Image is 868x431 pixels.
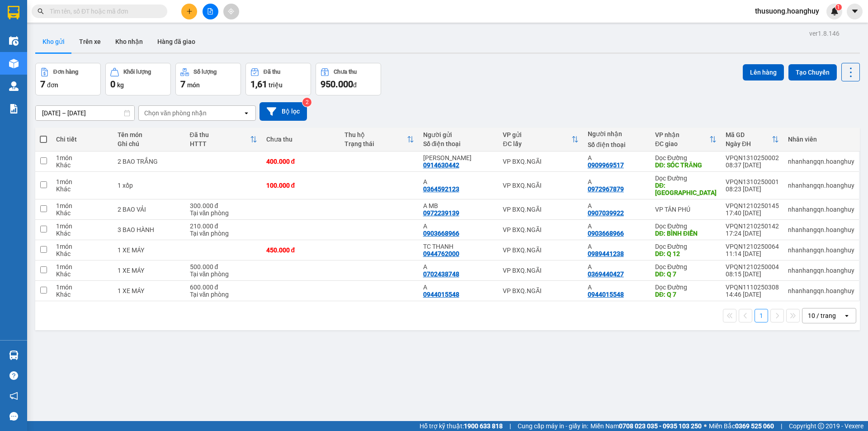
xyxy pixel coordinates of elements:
div: 400.000 đ [266,158,336,165]
span: | [509,421,511,431]
div: 1 món [56,263,108,270]
div: 1 XE MÁY [118,287,181,294]
span: Hỗ trợ kỹ thuật: [420,421,503,431]
div: 0972967879 [588,185,624,193]
span: 1,61 [250,79,267,90]
div: nhanhangqn.hoanghuy [788,287,854,294]
div: Tại văn phòng [190,209,257,217]
div: A [423,284,494,291]
div: 2 BAO VẢI [118,206,181,213]
img: solution-icon [9,104,19,114]
div: 10 / trang [808,311,836,320]
div: Ghi chú [118,140,181,147]
img: icon-new-feature [830,7,839,15]
div: Khác [56,161,108,169]
div: HTTT [190,140,250,147]
div: VP BXQ.NGÃI [503,246,578,254]
div: nhanhangqn.hoanghuy [788,226,854,233]
div: 08:37 [DATE] [726,161,779,169]
span: notification [9,392,18,400]
div: Mã GD [726,131,772,138]
div: 1 món [56,284,108,291]
input: Tìm tên, số ĐT hoặc mã đơn [50,6,156,16]
th: Toggle SortBy [498,128,583,152]
div: Tại văn phòng [190,291,257,298]
div: 500.000 đ [190,263,257,270]
div: VPQN1310250002 [726,154,779,161]
sup: 1 [835,4,842,10]
span: Miền Nam [590,421,702,431]
button: Kho gửi [35,31,72,52]
div: Chưa thu [266,136,336,143]
th: Toggle SortBy [721,128,783,152]
div: VP BXQ.NGÃI [503,158,578,165]
div: 08:23 [DATE] [726,185,779,193]
button: Trên xe [72,31,108,52]
div: 2 BAO TRẮNG [118,158,181,165]
div: VP BXQ.NGÃI [503,226,578,233]
div: 0907039922 [588,209,624,217]
div: Số lượng [193,69,217,75]
img: warehouse-icon [9,81,19,91]
div: 1 XE MÁY [118,267,181,274]
div: Khác [56,250,108,257]
div: 1 món [56,178,108,185]
div: 450.000 đ [266,246,336,254]
span: 7 [180,79,185,90]
div: nhanhangqn.hoanghuy [788,182,854,189]
div: VPQN1210250064 [726,243,779,250]
div: 1 xốp [118,182,181,189]
div: Dọc Đường [655,223,717,230]
div: ĐC giao [655,140,709,147]
button: Đã thu1,61 triệu [245,63,311,95]
div: Số điện thoại [588,141,646,148]
div: Đã thu [190,131,250,138]
div: Khối lượng [123,69,151,75]
div: Tên món [118,131,181,138]
div: 14:46 [DATE] [726,291,779,298]
div: A [588,243,646,250]
button: plus [181,4,197,19]
span: search [38,8,44,14]
span: thusuong.hoanghuy [748,5,826,17]
div: Đã thu [264,69,280,75]
div: 1 món [56,154,108,161]
span: question-circle [9,371,18,380]
div: 0903668966 [423,230,459,237]
button: Lên hàng [743,64,784,81]
div: nhanhangqn.hoanghuy [788,267,854,274]
div: Khác [56,230,108,237]
div: Người gửi [423,131,494,138]
div: VP BXQ.NGÃI [503,267,578,274]
th: Toggle SortBy [651,128,721,152]
div: A [588,178,646,185]
div: VP BXQ.NGÃI [503,182,578,189]
button: Tạo Chuyến [788,64,837,81]
div: 08:15 [DATE] [726,270,779,278]
button: 1 [755,309,768,322]
div: 17:24 [DATE] [726,230,779,237]
span: món [187,81,200,89]
div: VP gửi [503,131,571,138]
strong: 0708 023 035 - 0935 103 250 [619,422,702,430]
div: 0369440427 [588,270,624,278]
div: A [588,202,646,209]
button: file-add [203,4,218,19]
button: Số lượng7món [175,63,241,95]
button: caret-down [847,4,863,19]
div: DĐ: Q 12 [655,250,717,257]
button: Khối lượng0kg [105,63,171,95]
div: 0944015548 [588,291,624,298]
span: ⚪️ [704,424,707,428]
button: aim [223,4,239,19]
div: nhanhangqn.hoanghuy [788,246,854,254]
div: Dọc Đường [655,284,717,291]
div: 11:14 [DATE] [726,250,779,257]
div: TC THANH [423,243,494,250]
img: logo-vxr [8,6,19,19]
div: DĐ: TÂY NINH [655,182,717,196]
div: 0702438748 [423,270,459,278]
th: Toggle SortBy [185,128,262,152]
div: 0944015548 [423,291,459,298]
div: Tại văn phòng [190,270,257,278]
